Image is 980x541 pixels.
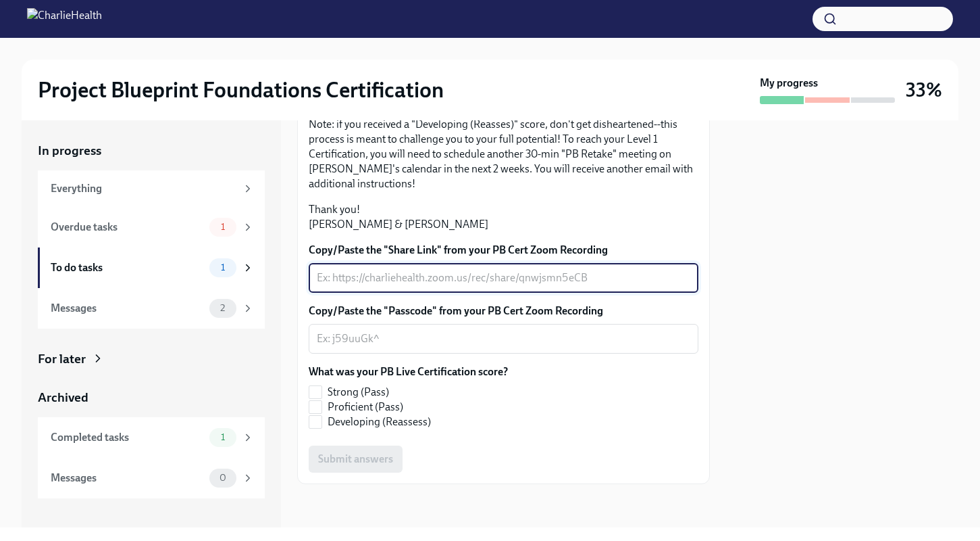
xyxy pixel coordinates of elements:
a: Overdue tasks1 [38,207,265,248]
div: Completed tasks [51,430,204,445]
span: Proficient (Pass) [328,400,403,415]
span: Strong (Pass) [328,385,389,400]
div: Messages [51,471,204,486]
span: 1 [213,222,233,232]
strong: My progress [760,76,818,91]
p: Note: if you received a "Developing (Reasses)" score, don't get disheartened--this process is mea... [309,117,698,191]
span: 0 [211,473,234,483]
label: Copy/Paste the "Passcode" from your PB Cert Zoom Recording [309,304,698,319]
div: Overdue tasks [51,220,204,235]
span: Developing (Reassess) [328,415,431,429]
label: Copy/Paste the "Share Link" from your PB Cert Zoom Recording [309,243,698,258]
a: Everything [38,170,265,207]
p: Thank you! [PERSON_NAME] & [PERSON_NAME] [309,202,698,232]
a: Messages2 [38,288,265,329]
a: For later [38,350,265,368]
h2: Project Blueprint Foundations Certification [38,76,444,103]
a: Completed tasks1 [38,417,265,458]
div: To do tasks [51,260,204,275]
a: In progress [38,142,265,160]
span: 1 [213,262,233,273]
div: Everything [51,181,236,196]
a: To do tasks1 [38,248,265,288]
h3: 33% [906,78,942,102]
span: 1 [213,432,233,442]
a: Messages0 [38,458,265,498]
img: CharlieHealth [27,8,102,30]
a: Archived [38,389,265,406]
div: Messages [51,301,204,316]
label: What was your PB Live Certification score? [309,364,508,379]
div: For later [38,350,86,368]
span: 2 [212,303,233,313]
